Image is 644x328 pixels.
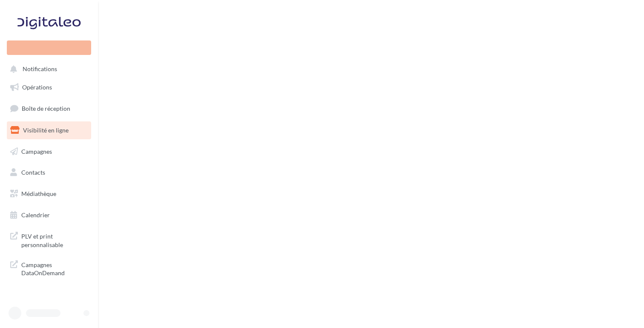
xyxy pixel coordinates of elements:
span: Campagnes [21,147,52,155]
span: Contacts [21,169,45,176]
a: Calendrier [5,206,93,224]
div: Nouvelle campagne [7,40,91,55]
span: Opérations [22,83,52,91]
a: Campagnes DataOnDemand [5,256,93,281]
a: Médiathèque [5,185,93,203]
a: Contacts [5,164,93,181]
span: PLV et print personnalisable [21,230,88,249]
a: Campagnes [5,143,93,161]
span: Boîte de réception [22,105,70,112]
a: Boîte de réception [5,99,93,118]
span: Notifications [23,66,57,73]
span: Campagnes DataOnDemand [21,259,88,277]
span: Médiathèque [21,190,56,197]
a: PLV et print personnalisable [5,227,93,252]
span: Visibilité en ligne [23,127,69,134]
span: Calendrier [21,211,50,219]
a: Opérations [5,78,93,96]
a: Visibilité en ligne [5,121,93,139]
